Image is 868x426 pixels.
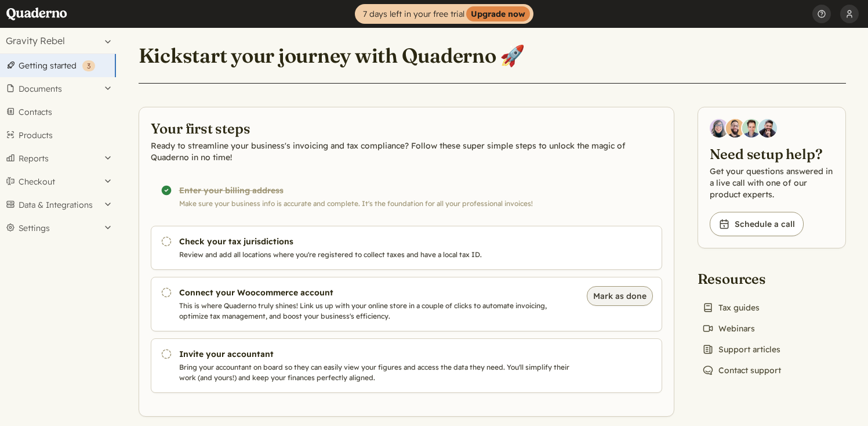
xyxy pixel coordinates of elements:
[151,277,662,331] a: Connect your Woocommerce account This is where Quaderno truly shines! Link us up with your online...
[710,165,834,200] p: Get your questions answered in a live call with one of our product experts.
[179,348,575,360] h3: Invite your accountant
[698,269,786,288] h2: Resources
[179,287,575,298] h3: Connect your Woocommerce account
[742,119,761,138] img: Ivo Oltmans, Business Developer at Quaderno
[710,212,804,236] a: Schedule a call
[179,250,575,260] p: Review and add all locations where you're registered to collect taxes and have a local tax ID.
[355,4,533,24] a: 7 days left in your free trialUpgrade now
[587,286,653,306] button: Mark as done
[179,301,575,322] p: This is where Quaderno truly shines! Link us up with your online store in a couple of clicks to a...
[698,320,760,337] a: Webinars
[151,226,662,270] a: Check your tax jurisdictions Review and add all locations where you're registered to collect taxe...
[698,362,786,378] a: Contact support
[179,362,575,383] p: Bring your accountant on board so they can easily view your figures and access the data they need...
[726,119,744,138] img: Jairo Fumero, Account Executive at Quaderno
[139,43,525,68] h1: Kickstart your journey with Quaderno 🚀
[758,119,777,138] img: Javier Rubio, DevRel at Quaderno
[698,299,764,316] a: Tax guides
[151,119,662,138] h2: Your first steps
[710,145,834,163] h2: Need setup help?
[151,338,662,393] a: Invite your accountant Bring your accountant on board so they can easily view your figures and ac...
[151,140,662,163] p: Ready to streamline your business's invoicing and tax compliance? Follow these super simple steps...
[466,6,530,21] strong: Upgrade now
[87,62,90,70] span: 3
[179,236,575,247] h3: Check your tax jurisdictions
[698,341,785,358] a: Support articles
[710,119,728,138] img: Diana Carrasco, Account Executive at Quaderno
